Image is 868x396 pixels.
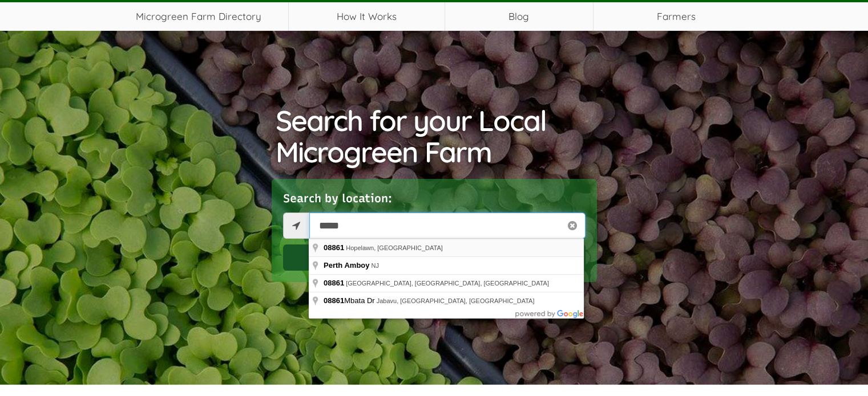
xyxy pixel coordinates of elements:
a: How It Works [289,2,445,31]
span: [GEOGRAPHIC_DATA], [GEOGRAPHIC_DATA], [GEOGRAPHIC_DATA] [346,280,549,287]
span: Perth Amboy [324,261,369,270]
span: Jabavu, [GEOGRAPHIC_DATA], [GEOGRAPHIC_DATA] [377,297,535,304]
span: Farmers [594,2,760,31]
span: 08861 [324,279,344,287]
span: NJ [371,262,378,269]
label: Search by location: [283,190,392,207]
span: 08861 [324,243,344,252]
a: Blog [445,2,593,31]
h1: Search for your Local Microgreen Farm [276,105,592,168]
span: Hopelawn, [GEOGRAPHIC_DATA] [346,244,443,251]
span: Mbata Dr [324,296,377,305]
button: Search [283,244,586,271]
a: Microgreen Farm Directory [109,2,289,31]
span: 08861 [324,296,344,305]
